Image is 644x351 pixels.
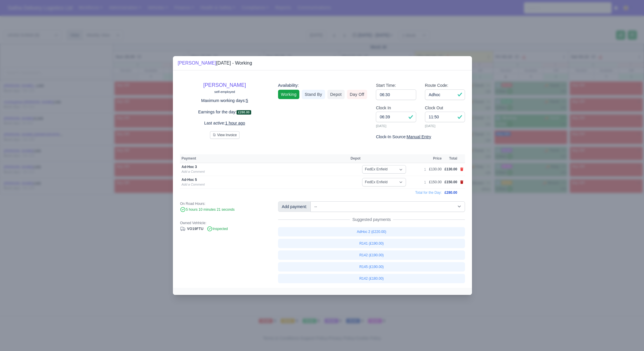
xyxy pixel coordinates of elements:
a: VO19FTU [180,227,203,231]
span: £280.00 [237,110,251,115]
a: [PERSON_NAME] [203,82,246,88]
a: R141 (£190.00) [278,239,465,248]
th: Total [443,154,459,163]
small: [DATE] [376,123,416,129]
div: On Road Hours: [180,201,269,206]
iframe: Chat Widget [615,323,644,351]
span: £130.00 [445,167,457,171]
div: Availability: [278,82,367,89]
div: Clock-In Source: [376,134,465,140]
div: [DATE] - Working [178,60,252,67]
label: Clock In [376,105,391,111]
u: 1 hour ago [225,121,245,125]
a: Working [278,90,299,99]
div: Add payment: [278,201,311,212]
a: R142 (£180.00) [278,274,465,283]
p: Last active: [180,120,269,127]
a: AdHoc 2 (£220.00) [278,227,465,236]
label: Clock Out [425,105,443,111]
u: 5 [246,98,248,103]
a: [PERSON_NAME] [178,60,216,65]
td: £130.00 [428,163,443,176]
th: Payment [180,154,349,163]
small: self-employed [214,90,235,94]
span: £150.00 [445,180,457,184]
a: R142 (£190.00) [278,250,465,260]
label: Route Code: [425,82,448,89]
button: View Invoice [210,131,239,139]
div: 1 [424,167,426,172]
label: Start Time: [376,82,396,89]
span: £280.00 [445,191,457,195]
span: Suggested payments [350,217,393,222]
a: Depot [327,90,345,99]
p: Maximum working days: [180,97,269,104]
div: 5 hours 10 minutes 21 seconds [180,207,269,212]
div: 1 [424,180,426,185]
a: R145 (£190.00) [278,262,465,272]
div: Ad-Hoc 3 [181,165,313,169]
th: Depot [349,154,423,163]
p: Earnings for the day: [180,109,269,115]
span: Inspected [207,227,228,231]
div: Ad-Hoc 5 [181,177,313,182]
th: Price [428,154,443,163]
u: Manual Entry [407,134,431,139]
div: Owned Vehhicle: [180,221,269,225]
td: £150.00 [428,176,443,189]
a: Stand By [302,90,325,99]
a: Add a Comment [181,170,204,173]
span: Total for the Day: [415,191,442,195]
a: Add a Comment [181,183,204,186]
small: [DATE] [425,123,465,129]
a: Day Off [347,90,367,99]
